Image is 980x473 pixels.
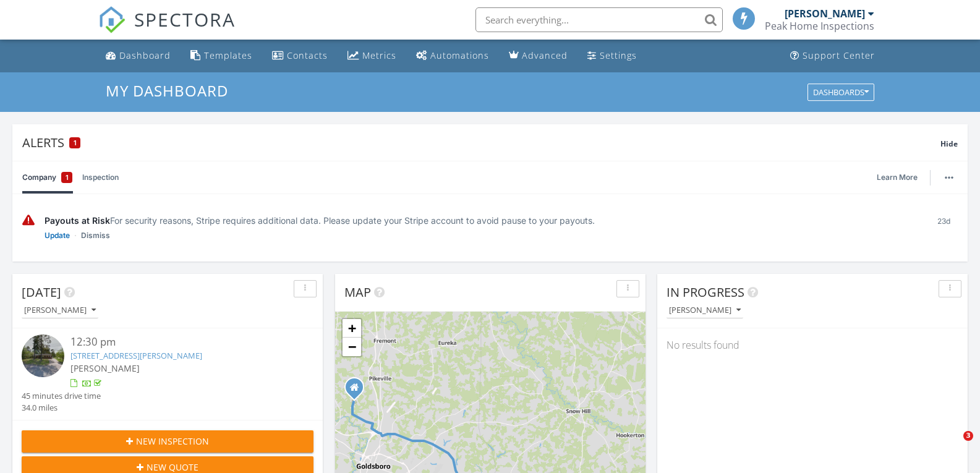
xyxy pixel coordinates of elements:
[940,138,958,149] span: Hide
[475,7,723,32] input: Search everything...
[785,45,880,67] a: Support Center
[411,45,494,67] a: Automations (Basic)
[930,214,958,242] div: 23d
[430,49,489,61] div: Automations
[24,306,96,315] div: [PERSON_NAME]
[22,335,64,377] img: streetview
[813,88,869,96] div: Dashboards
[81,229,110,242] a: Dismiss
[22,390,101,402] div: 45 minutes drive time
[362,49,396,61] div: Metrics
[667,284,744,300] span: In Progress
[343,45,401,67] a: Metrics
[354,387,362,394] div: 546 Vail Rd, Pikeville NC 27863
[669,306,741,315] div: [PERSON_NAME]
[70,362,140,374] span: [PERSON_NAME]
[204,49,252,61] div: Templates
[22,402,101,414] div: 34.0 miles
[45,215,110,226] span: Payouts at Risk
[963,431,973,441] span: 3
[22,302,98,319] button: [PERSON_NAME]
[877,171,925,184] a: Learn More
[98,17,236,43] a: SPECTORA
[70,350,202,361] a: [STREET_ADDRESS][PERSON_NAME]
[70,335,289,350] div: 12:30 pm
[45,214,920,227] div: For security reasons, Stripe requires additional data. Please update your Stripe account to avoid...
[287,49,328,61] div: Contacts
[185,45,257,67] a: Templates
[785,7,865,20] div: [PERSON_NAME]
[600,49,637,61] div: Settings
[134,6,236,32] span: SPECTORA
[343,338,361,356] a: Zoom out
[22,335,313,414] a: 12:30 pm [STREET_ADDRESS][PERSON_NAME] [PERSON_NAME] 45 minutes drive time 34.0 miles
[22,430,313,453] button: New Inspection
[267,45,333,67] a: Contacts
[66,171,69,184] span: 1
[22,134,940,151] div: Alerts
[522,49,568,61] div: Advanced
[119,49,171,61] div: Dashboard
[22,284,61,300] span: [DATE]
[504,45,573,67] a: Advanced
[98,6,126,33] img: The Best Home Inspection Software - Spectora
[803,49,875,61] div: Support Center
[344,284,371,300] span: Map
[45,229,70,242] a: Update
[22,214,35,227] img: warning-336e3c8b2db1497d2c3c.svg
[582,45,642,67] a: Settings
[82,161,119,194] a: Inspection
[657,328,968,362] div: No results found
[74,138,77,147] span: 1
[945,176,953,179] img: ellipsis-632cfdd7c38ec3a7d453.svg
[667,302,743,319] button: [PERSON_NAME]
[938,431,968,461] iframe: Intercom live chat
[136,435,209,448] span: New Inspection
[807,83,874,101] button: Dashboards
[765,20,874,32] div: Peak Home Inspections
[106,80,228,101] span: My Dashboard
[101,45,176,67] a: Dashboard
[343,319,361,338] a: Zoom in
[22,161,72,194] a: Company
